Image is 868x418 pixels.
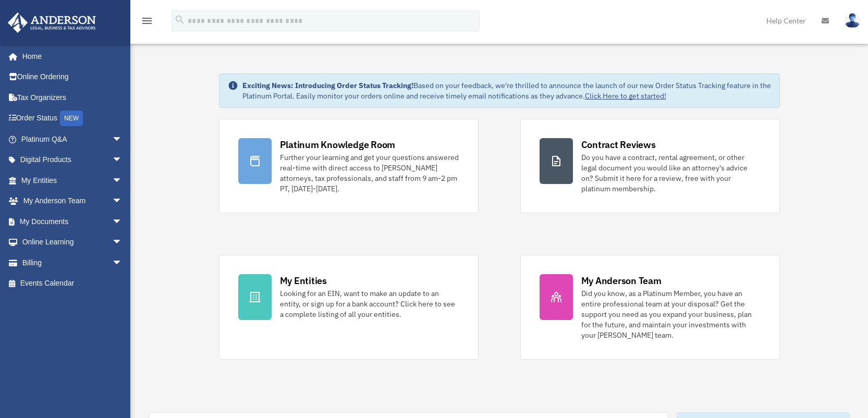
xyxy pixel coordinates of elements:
div: Platinum Knowledge Room [280,138,396,151]
a: Billingarrow_drop_down [7,252,138,273]
a: My Anderson Teamarrow_drop_down [7,191,138,212]
div: Contract Reviews [581,138,656,151]
span: arrow_drop_down [112,232,133,253]
span: arrow_drop_down [112,150,133,171]
a: Click Here to get started! [585,91,666,101]
a: Online Ordering [7,67,138,88]
a: My Entities Looking for an EIN, want to make an update to an entity, or sign up for a bank accoun... [219,255,479,360]
a: Online Learningarrow_drop_down [7,232,138,253]
img: User Pic [845,13,860,28]
a: Platinum Q&Aarrow_drop_down [7,129,138,150]
img: Anderson Advisors Platinum Portal [5,13,99,33]
div: Do you have a contract, rental agreement, or other legal document you would like an attorney's ad... [581,152,761,194]
div: My Anderson Team [581,274,662,287]
span: arrow_drop_down [112,191,133,212]
i: search [174,14,186,26]
a: Tax Organizers [7,87,138,108]
a: Events Calendar [7,273,138,294]
a: Home [7,46,133,67]
a: Digital Productsarrow_drop_down [7,150,138,170]
a: My Documentsarrow_drop_down [7,211,138,232]
div: Did you know, as a Platinum Member, you have an entire professional team at your disposal? Get th... [581,288,761,340]
span: arrow_drop_down [112,252,133,274]
a: menu [141,18,153,27]
strong: Exciting News: Introducing Order Status Tracking! [242,81,413,90]
div: Based on your feedback, we're thrilled to announce the launch of our new Order Status Tracking fe... [242,80,771,101]
a: Order StatusNEW [7,108,138,129]
span: arrow_drop_down [112,170,133,191]
div: Further your learning and get your questions answered real-time with direct access to [PERSON_NAM... [280,152,459,194]
i: menu [141,15,153,27]
a: Contract Reviews Do you have a contract, rental agreement, or other legal document you would like... [520,119,780,213]
a: Platinum Knowledge Room Further your learning and get your questions answered real-time with dire... [219,119,479,213]
a: My Entitiesarrow_drop_down [7,170,138,191]
a: My Anderson Team Did you know, as a Platinum Member, you have an entire professional team at your... [520,255,780,360]
div: My Entities [280,274,327,287]
span: arrow_drop_down [112,211,133,232]
span: arrow_drop_down [112,129,133,150]
div: NEW [60,110,83,126]
div: Looking for an EIN, want to make an update to an entity, or sign up for a bank account? Click her... [280,288,459,319]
